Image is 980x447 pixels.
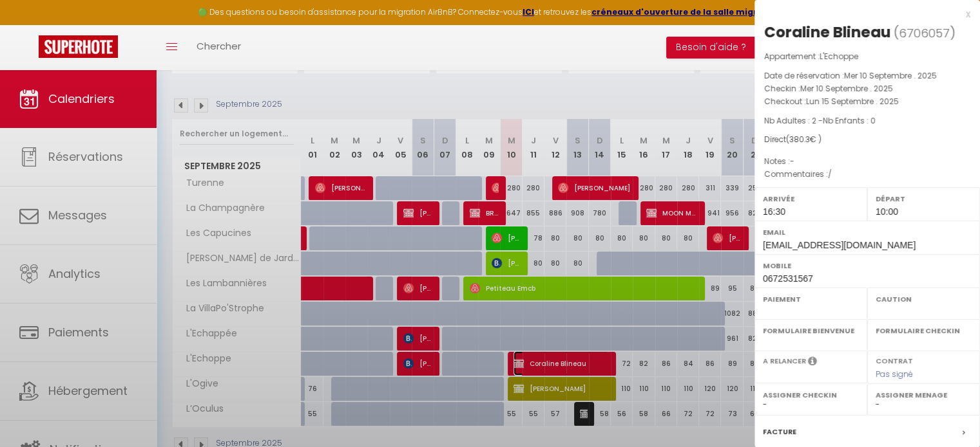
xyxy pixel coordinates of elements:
span: ( ) [894,24,956,42]
div: x [754,6,970,22]
p: Notes : [764,155,970,168]
label: Assigner Menage [876,388,972,401]
label: Email [763,226,972,239]
label: A relancer [763,356,806,367]
label: Mobile [763,259,972,272]
p: Date de réservation : [764,69,970,82]
label: Facture [763,425,796,439]
span: 10:00 [876,206,898,217]
span: ( € ) [786,134,821,145]
span: [EMAIL_ADDRESS][DOMAIN_NAME] [763,240,916,250]
span: 0672531567 [763,273,813,284]
span: Pas signé [876,369,913,379]
span: 16:30 [763,206,785,217]
p: Checkin : [764,82,970,95]
span: Nb Enfants : 0 [823,115,876,126]
label: Caution [876,293,972,306]
p: Appartement : [764,50,970,63]
label: Formulaire Bienvenue [763,324,859,337]
div: Coraline Blineau [764,22,890,42]
span: / [828,169,832,179]
label: Arrivée [763,192,859,205]
span: L'Echoppe [820,51,858,62]
span: 380.3 [789,134,810,145]
i: Sélectionner OUI si vous souhaiter envoyer les séquences de messages post-checkout [808,356,817,370]
p: Checkout : [764,95,970,108]
label: Contrat [876,356,913,364]
label: Assigner Checkin [763,388,859,401]
p: Commentaires : [764,168,970,181]
span: - [790,156,794,167]
span: Lun 15 Septembre . 2025 [806,96,899,107]
span: 6706057 [899,25,950,41]
span: Mer 10 Septembre . 2025 [800,83,893,94]
label: Formulaire Checkin [876,324,972,337]
button: Ouvrir le widget de chat LiveChat [10,5,49,44]
div: Direct [764,134,970,146]
span: Mer 10 Septembre . 2025 [844,70,937,81]
span: Nb Adultes : 2 - [764,115,876,126]
label: Paiement [763,293,859,306]
label: Départ [876,192,972,205]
